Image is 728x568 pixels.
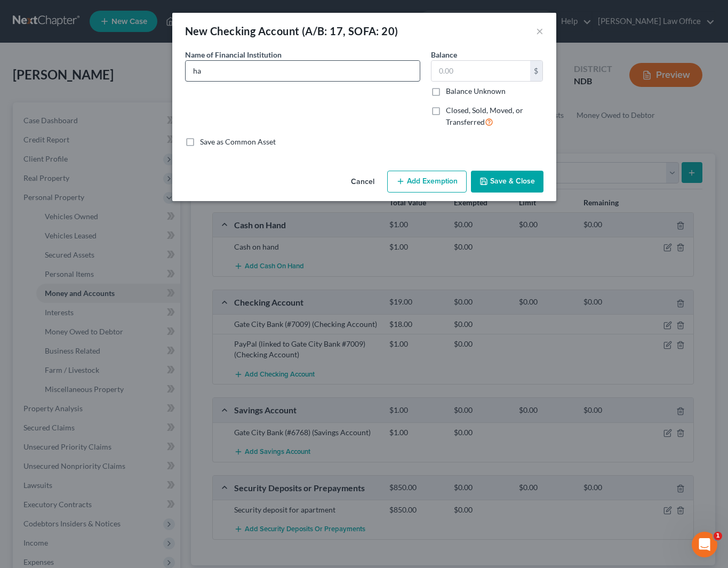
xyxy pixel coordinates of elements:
iframe: Intercom live chat [692,532,717,557]
input: Enter name... [186,61,420,81]
label: Balance [431,49,457,60]
button: × [536,25,543,37]
input: 0.00 [431,61,530,81]
span: Closed, Sold, Moved, or Transferred [446,106,523,126]
label: Balance Unknown [446,86,506,97]
span: Name of Financial Institution [185,50,282,59]
div: New Checking Account (A/B: 17, SOFA: 20) [185,23,398,38]
button: Add Exemption [387,171,467,193]
button: Save & Close [471,171,543,193]
label: Save as Common Asset [200,137,276,147]
div: $ [530,61,543,81]
button: Cancel [342,172,383,193]
span: 1 [714,532,722,540]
